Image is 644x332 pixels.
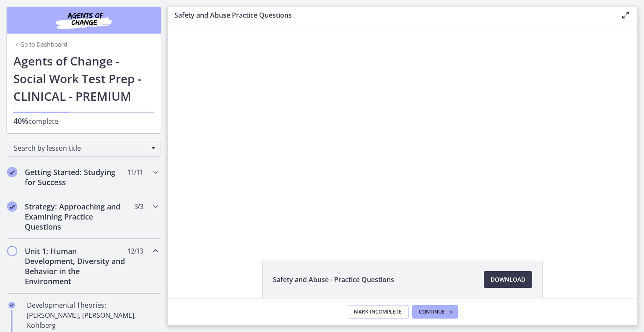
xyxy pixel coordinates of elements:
img: Agents of Change [34,10,134,30]
span: Safety and Abuse - Practice Questions [273,274,394,285]
button: Continue [412,305,458,319]
a: Download [484,271,532,288]
i: Completed [7,167,17,177]
p: complete [13,116,154,126]
div: Search by lesson title [7,140,161,157]
h1: Agents of Change - Social Work Test Prep - CLINICAL - PREMIUM [13,52,154,105]
a: Go to Dashboard [13,40,68,49]
span: 12 / 13 [127,246,143,256]
span: 40% [13,116,29,126]
span: 11 / 11 [127,167,143,177]
button: Mark Incomplete [347,305,409,319]
h2: Unit 1: Human Development, Diversity and Behavior in the Environment [25,246,127,286]
i: Completed [8,302,15,308]
span: 3 / 3 [134,201,143,212]
span: Continue [419,308,445,315]
span: Mark Incomplete [354,308,402,315]
i: Completed [7,201,17,212]
h2: Getting Started: Studying for Success [25,167,127,187]
iframe: Video Lesson [168,24,637,241]
span: Search by lesson title [14,144,147,153]
h2: Strategy: Approaching and Examining Practice Questions [25,201,127,232]
h3: Safety and Abuse Practice Questions [174,10,607,20]
span: Download [491,274,525,285]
